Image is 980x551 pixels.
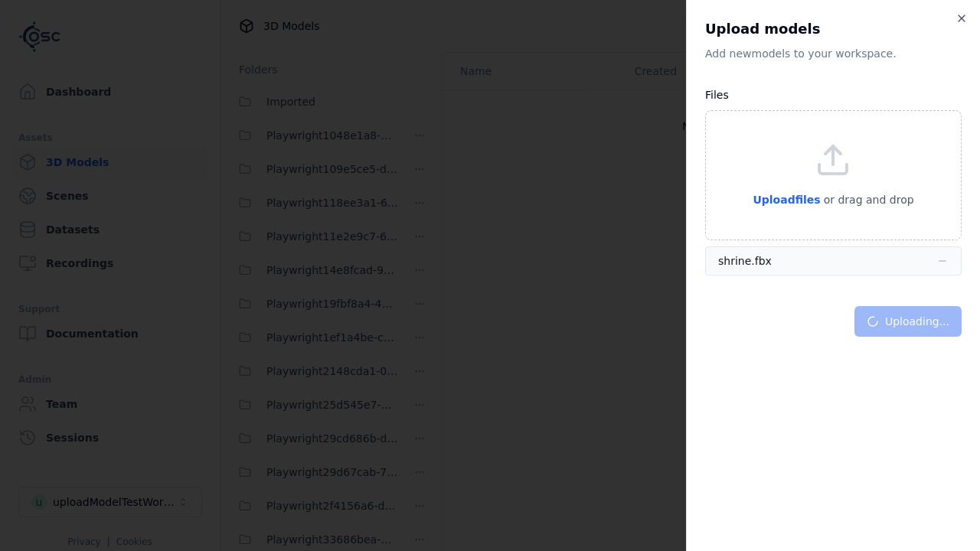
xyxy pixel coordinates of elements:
h2: Upload models [705,18,962,40]
p: or drag and drop [821,191,914,209]
div: shrine.fbx [718,253,772,269]
span: Upload files [753,194,820,206]
label: Files [705,89,729,101]
p: Add new model s to your workspace. [705,46,962,61]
